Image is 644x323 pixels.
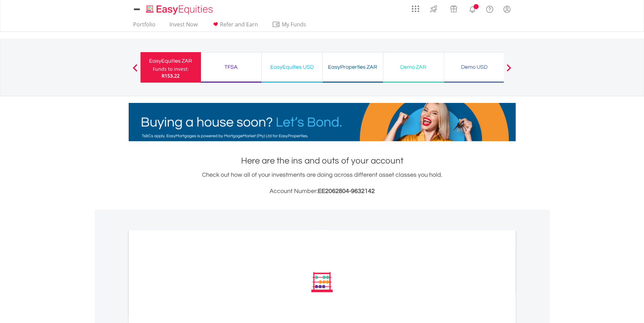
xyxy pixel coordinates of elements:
div: EasyEquities USD [266,62,318,72]
a: Refer and Earn [209,21,261,31]
div: TFSA [205,62,257,72]
img: EasyEquities_Logo.png [145,4,216,15]
span: EE2062804-9632142 [318,188,375,194]
button: Previous [128,67,142,74]
button: Next [502,67,516,74]
div: Check out how all of your investments are doing across different asset classes you hold. [129,170,516,196]
a: Notifications [464,2,481,15]
img: thrive-v2.svg [428,3,439,14]
div: Demo ZAR [387,62,440,72]
h3: Account Number: [129,187,516,196]
img: grid-menu-icon.svg [412,5,419,13]
div: EasyEquities ZAR [145,56,197,66]
span: Refer and Earn [220,21,258,28]
div: EasyProperties ZAR [327,62,379,72]
a: AppsGrid [407,2,424,13]
a: Portfolio [130,21,158,31]
a: Invest Now [167,21,200,31]
a: My Profile [498,2,516,17]
a: Home page [143,2,216,15]
span: My Funds [272,20,316,29]
div: Demo USD [448,62,500,72]
a: FAQ's and Support [481,2,498,15]
img: EasyMortage Promotion Banner [129,103,516,141]
h1: Here are the ins and outs of your account [129,155,516,167]
span: R153.22 [162,72,180,79]
div: Funds to invest: [153,66,189,72]
img: vouchers-v2.svg [448,3,459,14]
a: Vouchers [444,2,464,14]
